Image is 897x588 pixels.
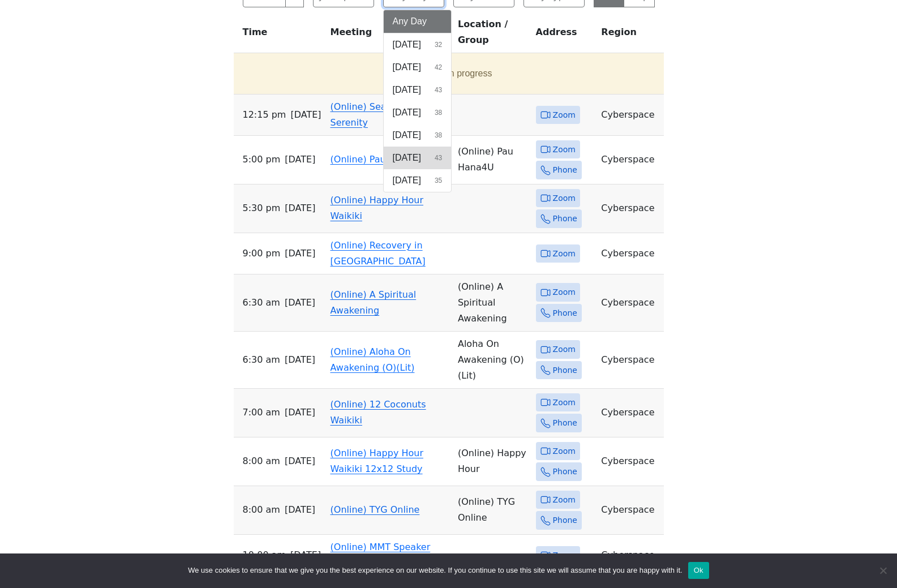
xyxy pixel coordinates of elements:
[290,107,321,123] span: [DATE]
[384,147,452,169] button: [DATE]43 results
[384,79,452,101] button: [DATE]43 results
[553,416,577,430] span: Phone
[331,542,431,568] a: (Online) MMT Speaker Meeting
[688,562,709,579] button: Ok
[188,565,682,576] span: We use cookies to ensure that we give you the best experience on our website. If you continue to ...
[553,493,576,507] span: Zoom
[384,124,452,147] button: [DATE]38 results
[285,246,315,261] span: [DATE]
[596,332,663,389] td: Cyberspace
[435,40,442,50] span: 32 results
[290,547,321,563] span: [DATE]
[243,200,281,216] span: 5:30 PM
[234,16,326,53] th: Time
[243,246,281,261] span: 9:00 PM
[285,352,315,368] span: [DATE]
[453,136,531,184] td: (Online) Pau Hana4U
[331,289,417,316] a: (Online) A Spiritual Awakening
[531,16,597,53] th: Address
[435,175,442,186] span: 35 results
[553,191,576,205] span: Zoom
[383,10,452,192] div: Any Day
[596,233,663,274] td: Cyberspace
[596,437,663,486] td: Cyberspace
[553,163,577,177] span: Phone
[243,453,280,469] span: 8:00 AM
[243,152,281,168] span: 5:00 PM
[435,62,442,72] span: 42 results
[331,448,423,474] a: (Online) Happy Hour Waikiki 12x12 Study
[331,195,423,221] a: (Online) Happy Hour Waikiki
[553,285,576,299] span: Zoom
[285,295,315,311] span: [DATE]
[331,154,425,165] a: (Online) Pau Hana4U
[553,444,576,458] span: Zoom
[384,56,452,79] button: [DATE]42 results
[596,274,663,332] td: Cyberspace
[331,240,426,267] a: (Online) Recovery in [GEOGRAPHIC_DATA]
[393,61,421,74] span: [DATE]
[553,396,576,410] span: Zoom
[553,465,577,479] span: Phone
[453,274,531,332] td: (Online) A Spiritual Awakening
[553,306,577,320] span: Phone
[331,504,420,515] a: (Online) TYG Online
[238,58,655,89] button: 2 meetings in progress
[453,437,531,486] td: (Online) Happy Hour
[384,101,452,124] button: [DATE]38 results
[326,16,453,53] th: Meeting
[553,212,577,226] span: Phone
[393,128,421,142] span: [DATE]
[553,247,576,261] span: Zoom
[453,16,531,53] th: Location / Group
[243,107,286,123] span: 12:15 PM
[596,95,663,136] td: Cyberspace
[453,332,531,389] td: Aloha On Awakening (O) (Lit)
[285,453,315,469] span: [DATE]
[384,169,452,192] button: [DATE]35 results
[553,513,577,527] span: Phone
[553,143,576,157] span: Zoom
[243,547,286,563] span: 10:00 AM
[285,200,315,216] span: [DATE]
[596,535,663,576] td: Cyberspace
[331,399,426,426] a: (Online) 12 Coconuts Waikiki
[435,153,442,163] span: 43 results
[243,295,280,311] span: 6:30 AM
[877,565,889,576] span: No
[435,108,442,118] span: 38 results
[243,502,280,518] span: 8:00 AM
[243,405,280,420] span: 7:00 AM
[596,136,663,184] td: Cyberspace
[331,346,415,373] a: (Online) Aloha On Awakening (O)(Lit)
[393,151,421,165] span: [DATE]
[331,101,416,128] a: (Online) Search for Serenity
[384,33,452,56] button: [DATE]32 results
[553,108,576,122] span: Zoom
[596,486,663,535] td: Cyberspace
[553,342,576,357] span: Zoom
[435,85,442,95] span: 43 results
[596,16,663,53] th: Region
[285,405,315,420] span: [DATE]
[553,548,576,563] span: Zoom
[285,152,315,168] span: [DATE]
[435,130,442,140] span: 38 results
[453,486,531,535] td: (Online) TYG Online
[384,10,452,33] button: Any Day
[596,184,663,233] td: Cyberspace
[596,389,663,437] td: Cyberspace
[393,106,421,119] span: [DATE]
[553,363,577,377] span: Phone
[393,38,421,51] span: [DATE]
[393,174,421,187] span: [DATE]
[393,83,421,97] span: [DATE]
[285,502,315,518] span: [DATE]
[243,352,280,368] span: 6:30 AM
